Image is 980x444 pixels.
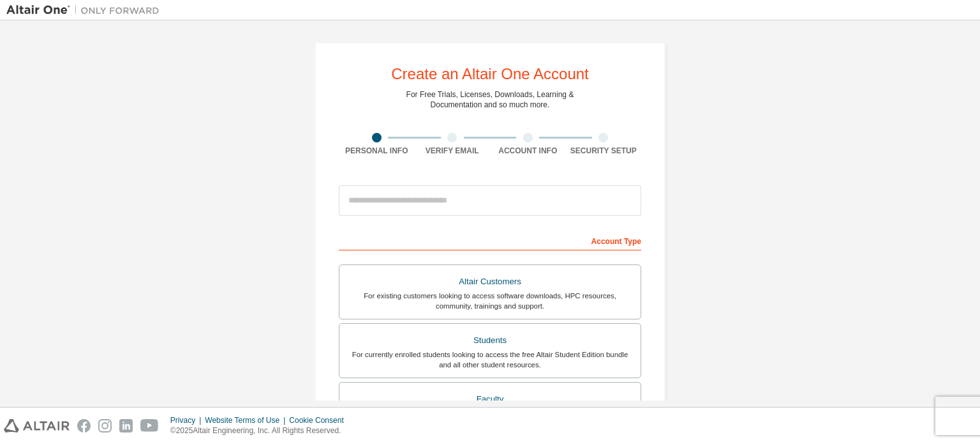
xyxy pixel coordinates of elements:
div: Account Info [490,146,566,156]
div: Account Type [339,230,641,250]
div: Privacy [170,415,205,425]
div: For Free Trials, Licenses, Downloads, Learning & Documentation and so much more. [406,89,574,110]
p: © 2025 Altair Engineering, Inc. All Rights Reserved. [170,425,352,436]
div: For currently enrolled students looking to access the free Altair Student Edition bundle and all ... [347,349,633,370]
img: altair_logo.svg [4,419,70,433]
div: Cookie Consent [289,415,351,425]
img: linkedin.svg [119,419,133,433]
div: Personal Info [339,146,415,156]
img: instagram.svg [98,419,112,433]
img: facebook.svg [77,419,91,433]
div: Faculty [347,390,633,408]
img: youtube.svg [140,419,159,433]
div: Security Setup [566,146,642,156]
div: Students [347,332,633,349]
div: Create an Altair One Account [391,66,589,82]
div: Altair Customers [347,273,633,291]
div: Verify Email [415,146,491,156]
div: For existing customers looking to access software downloads, HPC resources, community, trainings ... [347,291,633,311]
div: Website Terms of Use [205,415,289,425]
img: Altair One [6,4,166,17]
